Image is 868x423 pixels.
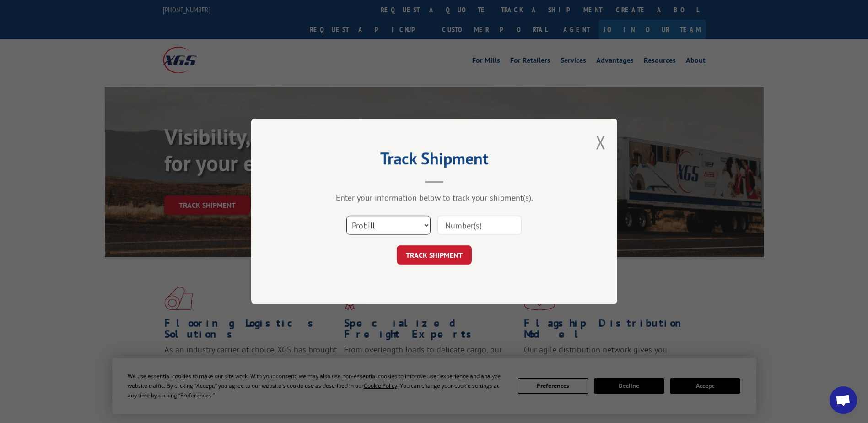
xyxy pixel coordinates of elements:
button: TRACK SHIPMENT [397,246,472,265]
input: Number(s) [437,216,522,235]
h2: Track Shipment [297,152,571,169]
div: Enter your information below to track your shipment(s). [297,193,571,203]
div: Open chat [830,386,857,414]
button: Close modal [596,130,606,154]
